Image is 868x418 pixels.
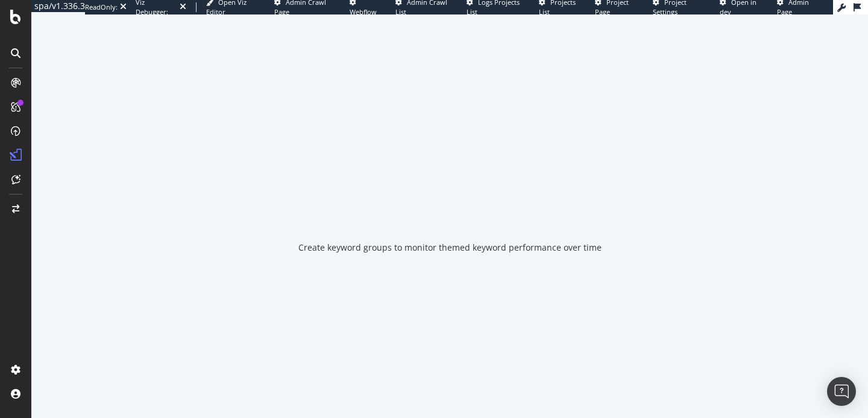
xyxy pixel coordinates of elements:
[298,242,602,254] div: Create keyword groups to monitor themed keyword performance over time
[827,377,856,406] div: Open Intercom Messenger
[85,2,118,12] div: ReadOnly:
[406,179,493,222] div: animation
[350,7,377,16] span: Webflow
